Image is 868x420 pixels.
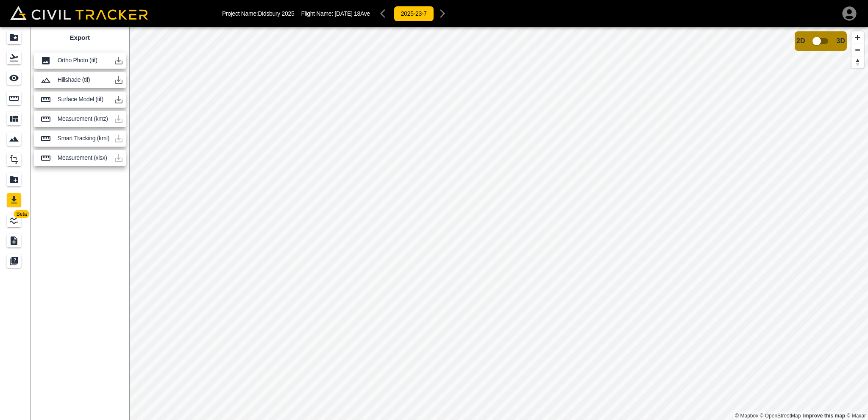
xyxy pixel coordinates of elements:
span: 3D [837,37,845,45]
span: 2D [796,37,805,45]
button: Zoom out [851,44,864,56]
button: 2025-23-7 [394,6,434,22]
a: Map feedback [803,413,845,419]
p: Flight Name: [301,10,370,17]
img: Civil Tracker [10,6,148,20]
button: Zoom in [851,31,864,44]
p: Project Name: Didsbury 2025 [222,10,294,17]
a: Mapbox [735,413,758,419]
a: OpenStreetMap [760,413,801,419]
button: Reset bearing to north [851,56,864,68]
canvas: Map [129,27,868,420]
a: Maxar [846,413,866,419]
span: [DATE] 18Ave [334,10,370,17]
